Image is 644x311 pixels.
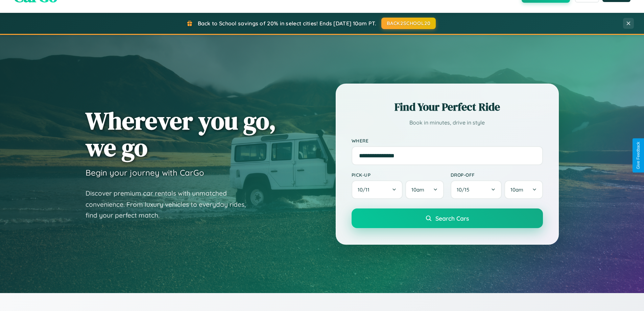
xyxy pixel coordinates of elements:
button: 10/11 [352,180,403,199]
p: Discover premium car rentals with unmatched convenience. From luxury vehicles to everyday rides, ... [86,188,255,221]
button: 10am [405,180,444,199]
div: Give Feedback [636,142,641,169]
span: Back to School savings of 20% in select cities! Ends [DATE] 10am PT. [198,20,376,27]
label: Where [352,138,543,143]
label: Pick-up [352,172,444,178]
span: Search Cars [435,215,469,222]
span: 10 / 11 [358,186,373,193]
h3: Begin your journey with CarGo [86,168,204,178]
button: 10am [504,180,543,199]
h2: Find Your Perfect Ride [352,99,543,114]
button: Search Cars [352,208,543,228]
button: BACK2SCHOOL20 [381,18,436,29]
span: 10 / 15 [457,186,473,193]
span: 10am [510,186,523,193]
button: 10/15 [451,180,502,199]
span: 10am [411,186,424,193]
p: Book in minutes, drive in style [352,118,543,128]
h1: Wherever you go, we go [86,107,276,161]
label: Drop-off [451,172,543,178]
